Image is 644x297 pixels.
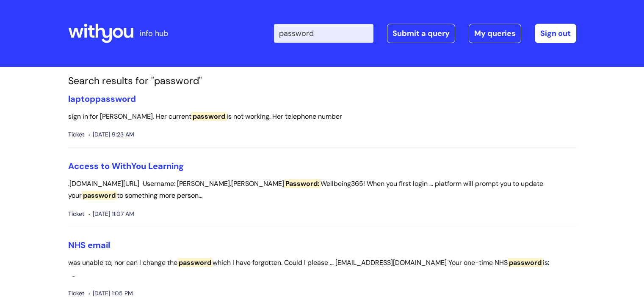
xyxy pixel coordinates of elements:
span: Ticket [68,129,84,140]
p: was unable to, nor can I change the which I have forgotten. Could I please ... [EMAIL_ADDRESS][DO... [68,257,576,281]
a: My queries [469,24,521,43]
span: [DATE] 11:07 AM [88,209,134,219]
span: password [82,191,117,200]
a: Access to WithYou Learning [68,161,184,172]
span: password [508,258,543,267]
h1: Search results for "password" [68,75,576,87]
a: Submit a query [387,24,455,43]
p: info hub [140,27,168,40]
p: sign in for [PERSON_NAME]. Her current is not working. Her telephone number [68,111,576,123]
span: Ticket [68,209,84,219]
p: .[DOMAIN_NAME][URL] Username: [PERSON_NAME].[PERSON_NAME] Wellbeing365! When you first login ... ... [68,178,576,202]
span: [DATE] 9:23 AM [88,129,134,140]
a: Sign out [535,24,576,43]
span: password [177,258,213,267]
input: Search [274,24,373,43]
span: password [95,93,136,104]
a: NHS email [68,240,110,251]
span: Password: [284,179,321,188]
a: laptoppassword [68,93,136,104]
div: | - [274,24,576,43]
span: password [191,112,227,121]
